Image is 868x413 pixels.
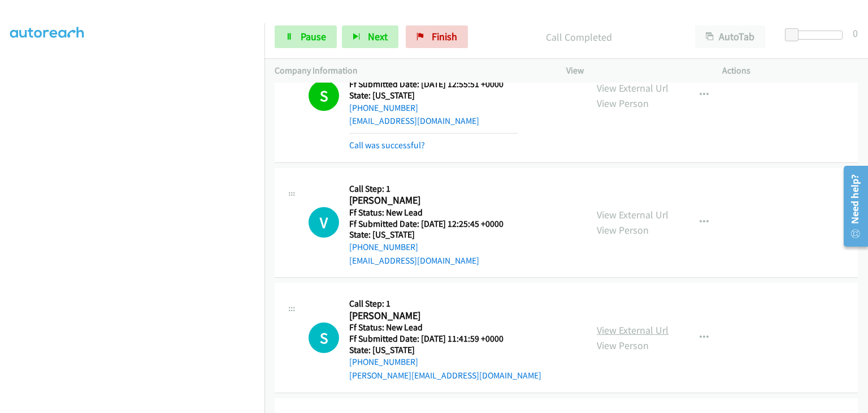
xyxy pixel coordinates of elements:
h5: State: [US_STATE] [349,229,518,240]
p: View [566,64,702,78]
p: Company Information [275,64,546,78]
a: [PHONE_NUMBER] [349,356,418,367]
p: Call Completed [483,29,675,45]
a: View Person [597,97,649,110]
div: The call is yet to be attempted [309,322,339,353]
h5: Ff Submitted Date: [DATE] 12:55:51 +0000 [349,79,518,90]
h5: Ff Submitted Date: [DATE] 12:25:45 +0000 [349,218,518,230]
h2: [PERSON_NAME] [349,309,518,322]
a: [EMAIL_ADDRESS][DOMAIN_NAME] [349,115,479,126]
a: View External Url [597,324,669,337]
a: [PHONE_NUMBER] [349,242,418,252]
div: Delay between calls (in seconds) [791,31,843,40]
a: [PERSON_NAME][EMAIL_ADDRESS][DOMAIN_NAME] [349,370,541,381]
h5: Ff Submitted Date: [DATE] 11:41:59 +0000 [349,333,541,345]
p: Actions [722,64,858,78]
button: Next [342,25,398,48]
a: View External Url [597,208,669,221]
h5: Call Step: 1 [349,298,541,309]
h5: State: [US_STATE] [349,345,541,356]
h1: V [309,207,339,238]
a: Call was successful? [349,140,425,150]
h1: S [309,80,339,111]
a: View Person [597,339,649,352]
span: Next [368,30,388,43]
a: View Person [597,223,649,236]
iframe: Resource Center [836,161,868,251]
span: Pause [301,30,326,43]
span: Finish [432,30,457,43]
h5: State: [US_STATE] [349,90,518,101]
h5: Ff Status: New Lead [349,207,518,218]
h2: [PERSON_NAME] [349,194,518,207]
a: [PHONE_NUMBER] [349,102,418,113]
div: 0 [853,25,858,41]
a: Finish [406,25,468,48]
h5: Ff Status: New Lead [349,322,541,333]
button: AutoTab [695,25,765,48]
h5: Call Step: 1 [349,183,518,195]
h1: S [309,322,339,353]
a: [EMAIL_ADDRESS][DOMAIN_NAME] [349,255,479,266]
a: Pause [275,25,337,48]
a: View External Url [597,81,669,94]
